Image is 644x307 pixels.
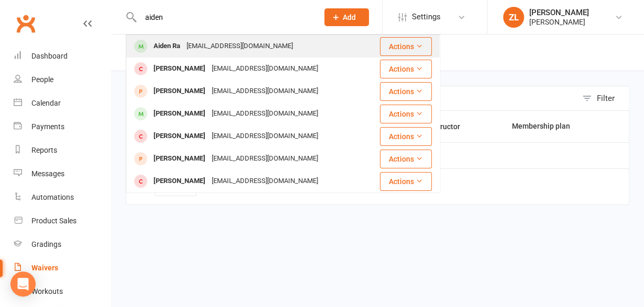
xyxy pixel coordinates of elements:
div: [EMAIL_ADDRESS][DOMAIN_NAME] [209,151,321,166]
a: Product Sales [14,209,111,233]
div: [PERSON_NAME] [529,17,589,27]
button: Actions [380,150,432,168]
div: [EMAIL_ADDRESS][DOMAIN_NAME] [183,39,296,54]
a: Gradings [14,233,111,256]
a: Dashboard [14,44,111,68]
div: Calendar [31,99,61,107]
button: Actions [380,60,432,78]
button: Actions [380,105,432,123]
a: Automations [14,186,111,209]
div: [PERSON_NAME] [150,151,209,166]
span: Settings [412,5,441,29]
div: [PERSON_NAME] [150,84,209,99]
div: [PERSON_NAME] [529,8,589,17]
div: Aiden Ra [150,39,183,54]
div: Waivers [31,264,58,272]
div: [EMAIL_ADDRESS][DOMAIN_NAME] [209,61,321,76]
button: Actions [380,172,432,191]
div: [EMAIL_ADDRESS][DOMAIN_NAME] [209,174,321,189]
div: Filter [597,92,615,105]
div: Reports [31,146,57,154]
div: [PERSON_NAME] [150,129,209,144]
button: Actions [380,37,432,56]
div: Messages [31,169,64,178]
span: Add [343,13,356,21]
a: Clubworx [13,10,39,37]
div: Product Sales [31,217,77,225]
div: Workouts [31,287,63,295]
div: Dashboard [31,52,68,60]
a: Calendar [14,92,111,115]
div: Open Intercom Messenger [10,271,36,297]
div: Gradings [31,240,61,248]
button: Actions [380,82,432,101]
div: [PERSON_NAME] [150,61,209,76]
div: Payments [31,122,64,131]
button: Filter [577,86,629,110]
button: Instructor [428,120,472,133]
a: Waivers [14,256,111,280]
div: [EMAIL_ADDRESS][DOMAIN_NAME] [209,106,321,121]
div: People [31,75,53,84]
input: Search... [137,10,311,25]
div: [PERSON_NAME] [150,174,209,189]
div: [EMAIL_ADDRESS][DOMAIN_NAME] [209,129,321,144]
th: Membership plan [507,111,614,142]
button: Add [324,8,369,26]
div: [PERSON_NAME] [150,106,209,121]
span: Instructor [428,122,472,131]
div: [EMAIL_ADDRESS][DOMAIN_NAME] [209,84,321,99]
a: Messages [14,162,111,186]
div: Automations [31,193,74,201]
button: Actions [380,127,432,146]
a: Reports [14,139,111,162]
div: ZL [503,7,524,28]
a: People [14,68,111,92]
a: Payments [14,115,111,139]
a: Workouts [14,280,111,303]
